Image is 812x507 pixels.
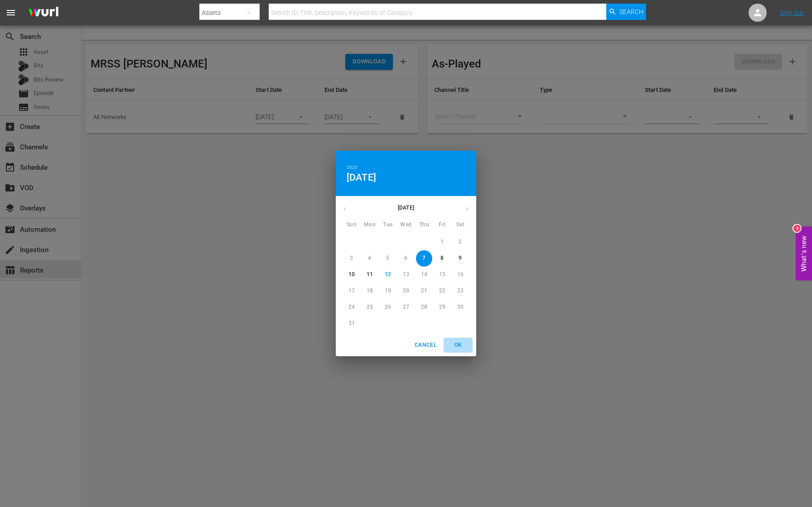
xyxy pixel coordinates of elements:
button: 8 [434,250,450,267]
span: Wed [398,220,414,230]
p: [DATE] [353,204,459,212]
span: Fri [434,220,450,230]
span: Mon [362,220,378,230]
button: Cancel [411,338,440,353]
span: OK [447,340,469,350]
button: 12 [380,267,396,283]
span: Sat [452,220,469,230]
p: 9 [459,254,462,262]
button: Open Feedback Widget [796,227,812,281]
button: 2025 [347,163,358,172]
button: [DATE] [347,172,376,183]
span: Sun [343,220,360,230]
span: Thu [416,220,432,230]
p: 7 [422,254,425,262]
button: 10 [343,267,360,283]
button: OK [444,338,473,353]
p: 12 [385,271,391,278]
p: 8 [440,254,444,262]
span: Cancel [415,340,436,350]
button: 9 [452,250,469,267]
img: ans4CAIJ8jUAAAAAAAAAAAAAAAAAAAAAAAAgQb4GAAAAAAAAAAAAAAAAAAAAAAAAJMjXAAAAAAAAAAAAAAAAAAAAAAAAgAT5G... [22,2,65,24]
div: 3 [793,225,801,232]
p: 11 [367,271,373,278]
span: Tue [380,220,396,230]
button: 7 [416,250,432,267]
button: 11 [362,267,378,283]
p: 10 [348,271,355,278]
span: menu [5,7,16,18]
a: Sign Out [780,9,803,16]
span: Search [619,4,643,20]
